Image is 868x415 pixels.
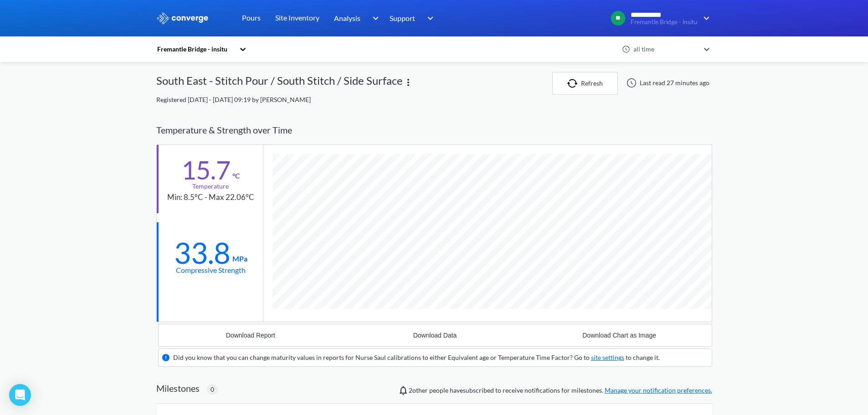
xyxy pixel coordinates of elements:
[605,386,712,394] a: Manage your notification preferences.
[413,332,457,339] div: Download Data
[156,12,209,24] img: logo_ewhite.svg
[159,324,343,346] button: Download Report
[156,383,200,394] h2: Milestones
[621,77,712,88] div: Last read 27 minutes ago
[211,384,214,395] span: 0
[631,19,698,26] span: Fremantle Bridge - insitu
[421,13,436,24] img: downArrow.svg
[582,332,656,339] div: Download Chart as Image
[156,72,403,95] div: South East - Stitch Pour / South Stitch / Side Surface
[591,354,624,361] a: site settings
[176,264,246,276] div: Compressive Strength
[156,96,311,103] span: Registered [DATE] - [DATE] 09:19 by [PERSON_NAME]
[226,332,275,339] div: Download Report
[334,12,360,24] span: Analysis
[409,386,428,394] span: Luke Thompson, Michael Heathwood
[181,159,231,181] div: 15.7
[156,44,235,54] div: Fremantle Bridge - insitu
[9,384,31,406] div: Open Intercom Messenger
[403,77,414,88] img: more.svg
[174,241,231,264] div: 33.8
[631,44,699,54] div: all time
[366,13,381,24] img: downArrow.svg
[173,353,660,363] div: Did you know that you can change maturity values in reports for Nurse Saul calibrations to either...
[409,385,712,395] span: people have subscribed to receive notifications for milestones.
[156,116,712,144] div: Temperature & Strength over Time
[698,13,712,24] img: downArrow.svg
[192,181,229,191] div: Temperature
[390,12,415,24] span: Support
[167,191,254,204] div: Min: 8.5°C - Max 22.06°C
[527,324,712,346] button: Download Chart as Image
[343,324,527,346] button: Download Data
[622,45,630,53] img: icon-clock.svg
[567,79,581,88] img: icon-refresh.svg
[552,72,618,95] button: Refresh
[398,385,409,396] img: notifications-icon.svg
